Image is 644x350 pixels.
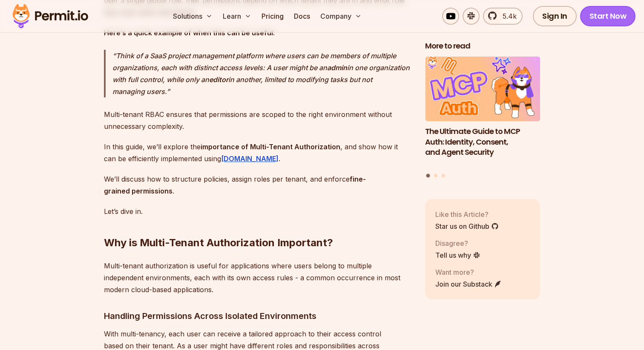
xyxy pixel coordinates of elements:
[580,6,636,26] a: Start Now
[425,57,540,121] img: The Ultimate Guide to MCP Auth: Identity, Consent, and Agent Security
[483,8,523,25] a: 5.4k
[435,250,480,260] a: Tell us why
[327,63,347,72] strong: admin
[434,174,437,177] button: Go to slide 2
[290,8,313,25] a: Docs
[104,202,411,250] h2: Why is Multi-Tenant Authorization Important?
[435,209,499,219] p: Like this Article?
[219,8,255,25] button: Learn
[425,57,540,168] li: 1 of 3
[435,267,502,277] p: Want more?
[104,28,275,37] strong: Here’s a quick example of when this can be useful:
[317,8,365,25] button: Company
[425,126,540,157] h3: The Ultimate Guide to MCP Auth: Identity, Consent, and Agent Security
[435,221,499,231] a: Star us on Github
[104,108,411,132] p: Multi-tenant RBAC ensures that permissions are scoped to the right environment without unnecessar...
[221,154,279,163] a: [DOMAIN_NAME]
[104,175,366,195] strong: fine-grained permissions
[104,173,411,197] p: We’ll discuss how to structure policies, assign roles per tenant, and enforce .
[426,174,430,177] button: Go to slide 1
[442,174,445,177] button: Go to slide 3
[9,2,92,31] img: Permit logo
[201,142,340,151] strong: importance of Multi-Tenant Authorization
[533,6,577,26] a: Sign In
[209,75,228,84] strong: editor
[425,41,540,51] h2: More to read
[104,260,411,296] p: Multi-tenant authorization is useful for applications where users belong to multiple independent ...
[435,238,480,248] p: Disagree?
[112,50,411,97] p: Think of a SaaS project management platform where users can be members of multiple organizations,...
[258,8,287,25] a: Pricing
[435,279,502,289] a: Join our Substack
[104,205,411,217] p: Let’s dive in.
[104,309,411,323] h3: Handling Permissions Across Isolated Environments
[425,57,540,179] div: Posts
[170,8,216,25] button: Solutions
[497,11,517,21] span: 5.4k
[104,141,411,165] p: In this guide, we’ll explore the , and show how it can be efficiently implemented using .
[425,57,540,168] a: The Ultimate Guide to MCP Auth: Identity, Consent, and Agent SecurityThe Ultimate Guide to MCP Au...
